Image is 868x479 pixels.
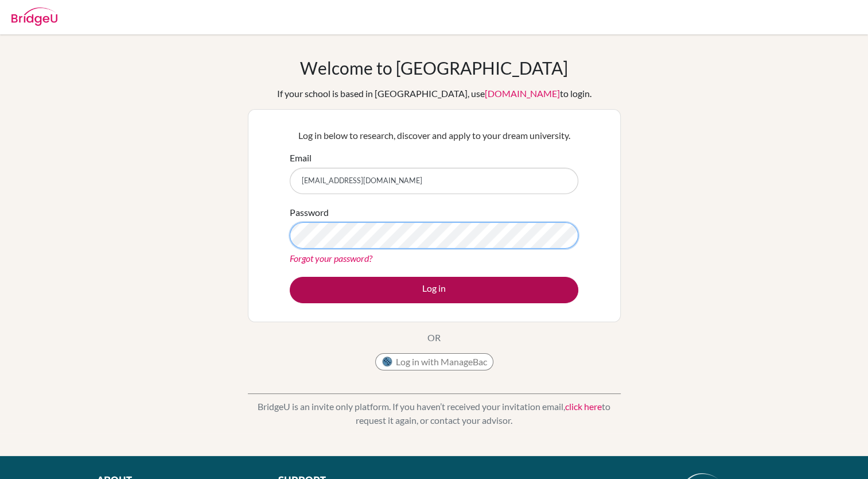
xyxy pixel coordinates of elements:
[565,401,602,412] a: click here
[290,206,329,219] label: Password
[375,353,493,370] button: Log in with ManageBac
[290,129,578,142] p: Log in below to research, discover and apply to your dream university.
[290,151,312,165] label: Email
[248,400,621,427] p: BridgeU is an invite only platform. If you haven’t received your invitation email, to request it ...
[290,277,578,303] button: Log in
[485,88,560,99] a: [DOMAIN_NAME]
[11,7,57,26] img: Bridge-U
[277,87,591,101] div: If your school is based in [GEOGRAPHIC_DATA], use to login.
[300,57,568,78] h1: Welcome to [GEOGRAPHIC_DATA]
[427,331,441,345] p: OR
[290,253,372,264] a: Forgot your password?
